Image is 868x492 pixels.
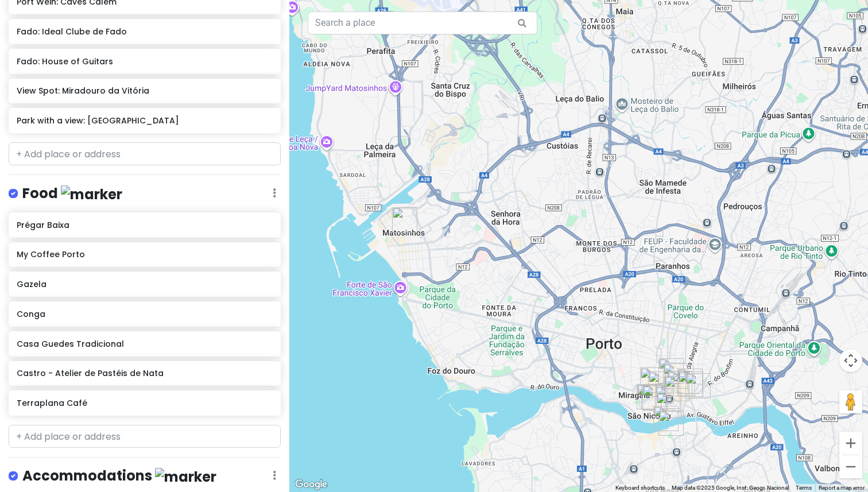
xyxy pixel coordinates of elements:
h4: Food [22,184,122,203]
img: Google [292,477,330,492]
button: Keyboard shortcuts [615,484,665,492]
div: View Spot: Miradouro da Vitória [637,384,662,409]
h6: Casa Guedes Tradicional [17,339,272,349]
a: Open this area in Google Maps (opens a new window) [292,477,330,492]
div: R. de Santo Ildefonso 198 [677,369,703,394]
button: Zoom out [839,455,862,478]
div: Fado: Ideal Clube de Fado [663,363,688,389]
img: marker [155,468,216,486]
h6: Fado: House of Guitars [17,56,272,67]
div: Ribeira [655,383,680,409]
input: + Add place or address [9,142,281,165]
h4: Accommodations [22,467,216,486]
div: Fado: House of Guitars [655,386,680,412]
div: Park with a view: Jardim do Morro [658,410,684,436]
button: Map camera controls [839,349,862,372]
div: Terraplana Café [685,373,711,398]
span: Map data ©2025 Google, Inst. Geogr. Nacional [672,485,789,491]
div: Livraria Lello [640,367,665,393]
img: marker [61,185,122,203]
div: My Coffee Porto [656,393,681,418]
h6: Castro - Atelier de Pastéis de Nata [17,368,272,378]
div: Church of Saint Ildefonso [667,371,692,396]
h6: Fado: Ideal Clube de Fado [17,26,272,37]
div: Castro - Atelier de Pastéis de Nata [642,385,668,410]
button: Zoom in [839,432,862,455]
input: + Add place or address [9,425,281,448]
h6: View Spot: Miradouro da Vitória [17,86,272,96]
div: Concerve store: COMUR ...A Conserveira de Portugal. [648,371,673,397]
h6: Park with a view: [GEOGRAPHIC_DATA] [17,115,272,126]
button: Drag Pegman onto the map to open Street View [839,390,862,413]
a: Terms [796,485,812,491]
div: Gazela [664,376,689,401]
a: Report a map error [819,485,865,491]
h6: Prégar Baixa [17,220,272,230]
div: Port Wein: Caves Cálem [653,406,679,431]
div: Casa Guedes Tradicional [678,371,703,397]
input: Search a place [308,11,537,34]
div: Matosinhos [392,207,417,233]
h6: My Coffee Porto [17,249,272,259]
div: Prégar Baixa [641,385,666,410]
h6: Conga [17,309,272,319]
h6: Gazela [17,279,272,289]
div: Conga [658,358,684,383]
h6: Terraplana Café [17,398,272,408]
